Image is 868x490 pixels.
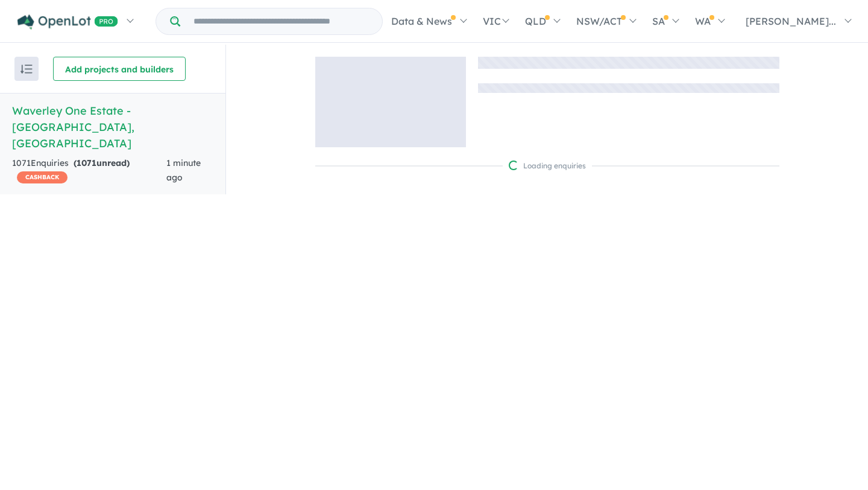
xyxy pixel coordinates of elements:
[17,14,118,30] img: Openlot PRO Logo White
[12,156,166,185] div: 1071 Enquir ies
[77,157,96,168] span: 1071
[20,65,33,74] img: sort.svg
[183,8,380,34] input: Try estate name, suburb, builder or developer
[746,15,836,27] span: [PERSON_NAME]...
[74,157,130,168] strong: ( unread)
[17,171,68,183] span: CASHBACK
[166,157,201,183] span: 1 minute ago
[509,160,586,172] div: Loading enquiries
[53,57,186,81] button: Add projects and builders
[12,103,213,151] h5: Waverley One Estate - [GEOGRAPHIC_DATA] , [GEOGRAPHIC_DATA]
